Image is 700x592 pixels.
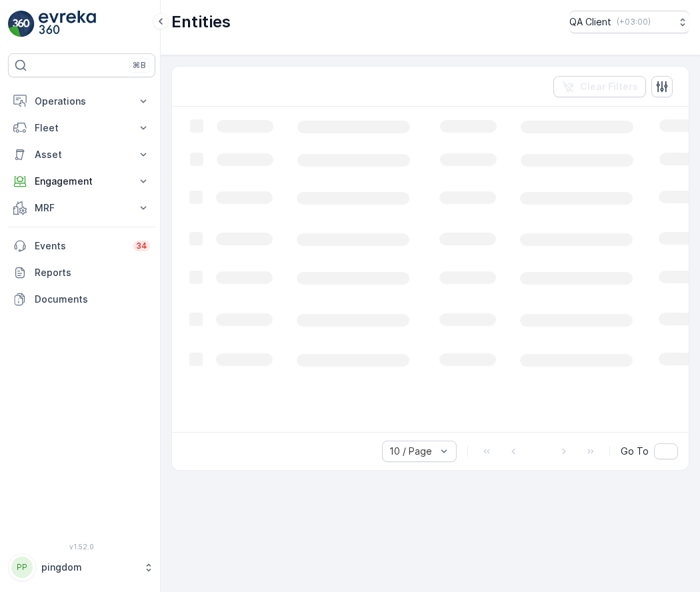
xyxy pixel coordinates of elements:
[580,80,638,93] p: Clear Filters
[35,148,129,161] p: Asset
[136,241,147,251] p: 34
[553,76,646,97] button: Clear Filters
[8,553,155,581] button: PPpingdom
[35,175,129,188] p: Engagement
[8,115,155,141] button: Fleet
[35,239,125,253] p: Events
[11,557,33,578] div: PP
[8,88,155,115] button: Operations
[35,201,129,215] p: MRF
[8,543,155,551] span: v 1.52.0
[133,60,146,71] p: ⌘B
[39,11,96,37] img: logo_light-DOdMpM7g.png
[8,195,155,221] button: MRF
[171,11,231,33] p: Entities
[8,233,155,259] a: Events34
[621,445,649,458] span: Go To
[41,561,137,574] p: pingdom
[8,141,155,168] button: Asset
[8,168,155,195] button: Engagement
[569,11,689,33] button: QA Client(+03:00)
[35,95,129,108] p: Operations
[8,286,155,313] a: Documents
[8,11,35,37] img: logo
[35,266,150,279] p: Reports
[617,17,651,27] p: ( +03:00 )
[35,121,129,135] p: Fleet
[8,259,155,286] a: Reports
[569,15,611,29] p: QA Client
[35,293,150,306] p: Documents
